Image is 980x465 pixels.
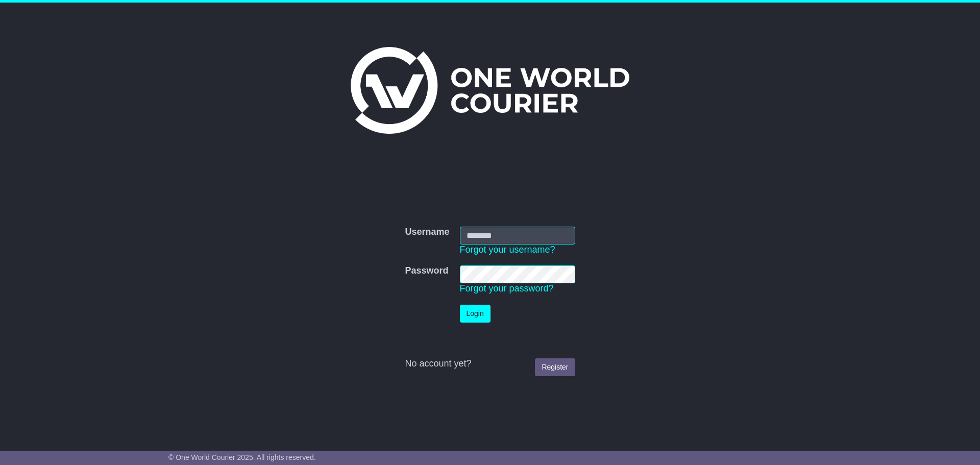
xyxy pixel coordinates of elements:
span: © One World Courier 2025. All rights reserved. [168,453,316,461]
a: Register [535,358,575,376]
a: Forgot your password? [460,283,554,293]
img: One World [351,47,629,134]
button: Login [460,305,491,323]
a: Forgot your username? [460,244,555,255]
label: Password [405,265,448,277]
label: Username [405,227,449,238]
div: No account yet? [405,358,575,370]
